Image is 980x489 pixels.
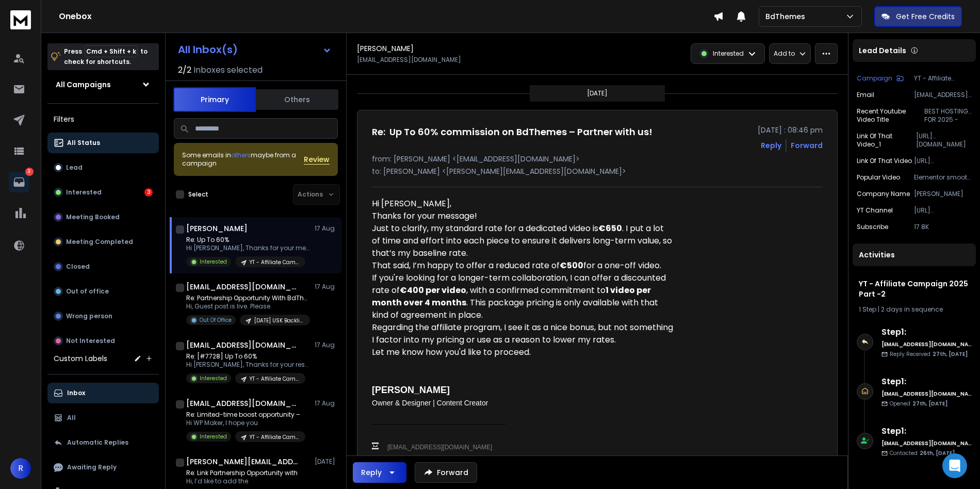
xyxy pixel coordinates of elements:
p: [PERSON_NAME] [914,190,972,198]
h6: [EMAIL_ADDRESS][DOMAIN_NAME] [881,390,972,398]
p: Re: [#7728] Up To 60% [186,352,310,361]
p: 17 Aug [315,283,338,291]
span: 2 days in sequence [881,305,943,314]
p: Hi [PERSON_NAME], Thanks for your response [186,361,310,369]
button: All [47,407,159,428]
p: Add to [774,50,795,58]
p: Hi, Guest post is live. Please [186,302,310,311]
button: Get Free Credits [874,6,962,27]
p: Reply Received [890,350,968,358]
p: YT - Affiliate Campaign 2025 Part -2 [250,433,299,441]
p: Owner & Designer | Content Creator [372,397,506,409]
p: All [67,414,76,422]
h1: [PERSON_NAME] [186,223,248,234]
p: Link of that video_1 [857,132,916,149]
p: YT Channel [857,206,893,215]
p: Closed [66,263,90,271]
button: Inbox [47,383,159,403]
h1: YT - Affiliate Campaign 2025 Part -2 [859,279,970,299]
h3: Filters [47,112,159,126]
p: Re: Partnership Opportunity With BdThemes [186,294,310,302]
label: Select [188,190,208,199]
h6: [EMAIL_ADDRESS][DOMAIN_NAME] [881,439,972,447]
button: Others [256,88,338,111]
p: Awaiting Reply [67,463,117,471]
button: All Campaigns [47,74,159,95]
p: Meeting Booked [66,213,120,221]
button: Closed [47,256,159,277]
p: If you're looking for a longer-term collaboration, I can offer a discounted rate of , with a conf... [372,272,673,321]
h3: Custom Labels [54,353,107,364]
p: Hi, I’d like to add the [186,477,305,485]
p: Regarding the affiliate program, I see it as a nice bonus, but not something I factor into my pri... [372,321,673,346]
p: Contacted [890,449,955,457]
button: Reply [353,462,406,483]
p: [URL][DOMAIN_NAME] [916,132,972,149]
a: [EMAIL_ADDRESS][DOMAIN_NAME] [387,444,492,451]
h1: All Campaigns [56,79,111,90]
span: others [231,151,251,159]
p: Meeting Completed [66,238,133,246]
p: Get Free Credits [896,11,955,22]
button: All Inbox(s) [170,39,340,60]
p: Just to clarify, my standard rate for a dedicated video is . I put a lot of time and effort into ... [372,222,673,259]
button: Forward [415,462,477,483]
div: | [859,305,970,314]
strong: €500 [560,259,583,271]
p: Out of office [66,287,109,296]
p: Not Interested [66,337,115,345]
span: 1 Step [859,305,876,314]
p: 17.8K [914,223,972,231]
p: 17 Aug [315,341,338,349]
p: Hi [PERSON_NAME], Thanks for your message! Just [186,244,310,252]
p: Company Name [857,190,910,198]
div: Forward [791,140,823,151]
div: Open Intercom Messenger [942,453,967,478]
div: Activities [853,243,976,266]
p: BdThemes [765,11,809,22]
p: That said, I’m happy to offer a reduced rate of for a one-off video. [372,259,673,272]
p: from: [PERSON_NAME] <[EMAIL_ADDRESS][DOMAIN_NAME]> [372,154,823,164]
p: BEST HOSTING FOR 2025 - ELEMENTOR HOSTING, SITEGROUND, HOSTINGER, BLUEHOST [924,107,972,124]
p: [DATE] USK Backlink Campaign [254,317,304,324]
p: YT - Affiliate Campaign 2025 Part -2 [250,375,299,383]
button: Out of office [47,281,159,302]
p: Inbox [67,389,85,397]
button: Awaiting Reply [47,457,159,478]
strong: 1 video per month over 4 months [372,284,652,308]
h1: All Inbox(s) [178,44,238,55]
span: Cmd + Shift + k [85,45,138,57]
button: Campaign [857,74,904,83]
h6: Step 1 : [881,326,972,338]
div: 3 [144,188,153,197]
button: Automatic Replies [47,432,159,453]
img: logo [10,10,31,29]
p: Email [857,91,874,99]
p: Lead Details [859,45,906,56]
p: All Status [67,139,100,147]
p: Out Of Office [200,316,232,324]
p: [EMAIL_ADDRESS][DOMAIN_NAME] [357,56,461,64]
h6: Step 1 : [881,376,972,388]
a: 3 [9,172,29,192]
p: to: [PERSON_NAME] <[PERSON_NAME][EMAIL_ADDRESS][DOMAIN_NAME]> [372,166,823,176]
p: 17 Aug [315,399,338,407]
button: Interested3 [47,182,159,203]
p: Thanks for your message! [372,210,673,222]
button: Primary [173,87,256,112]
button: Reply [761,140,781,151]
p: Re: Up To 60% [186,236,310,244]
p: [EMAIL_ADDRESS][DOMAIN_NAME] [914,91,972,99]
p: Link of that video [857,157,912,165]
button: Meeting Completed [47,232,159,252]
span: 26th, [DATE] [920,449,955,457]
p: Recent Youtube Video Title [857,107,924,124]
p: [DATE] [315,458,338,466]
p: [URL][DOMAIN_NAME] [914,157,972,165]
p: Hi [PERSON_NAME], [372,198,673,210]
button: Lead [47,157,159,178]
p: YT - Affiliate Campaign 2025 Part -2 [250,258,299,266]
span: R [10,458,31,479]
p: Re: Limited-time boost opportunity – [186,411,305,419]
button: Not Interested [47,331,159,351]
